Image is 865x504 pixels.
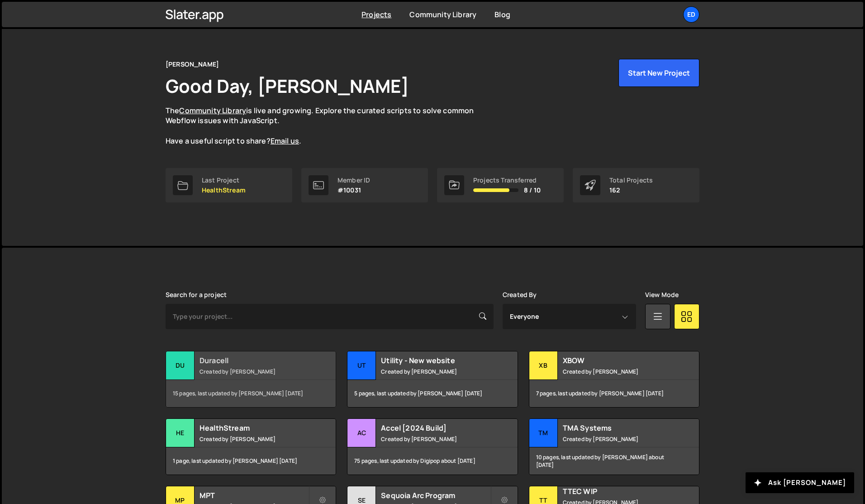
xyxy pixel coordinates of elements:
p: #10031 [337,187,370,194]
p: The is live and growing. Explore the curated scripts to solve common Webflow issues with JavaScri... [166,106,491,146]
h2: HealthStream [200,423,309,433]
small: Created by [PERSON_NAME] [381,368,490,375]
a: Last Project HealthStream [166,168,292,202]
a: XB XBOW Created by [PERSON_NAME] 7 pages, last updated by [PERSON_NAME] [DATE] [529,351,699,408]
div: XB [529,351,558,380]
small: Created by [PERSON_NAME] [563,368,672,375]
h2: TMA Systems [563,423,672,433]
div: 75 pages, last updated by Digipop about [DATE] [347,447,517,475]
div: 7 pages, last updated by [PERSON_NAME] [DATE] [529,380,699,407]
div: [PERSON_NAME] [166,59,219,70]
div: 5 pages, last updated by [PERSON_NAME] [DATE] [347,380,517,407]
div: Ut [347,351,376,380]
label: View Mode [645,291,679,298]
button: Start New Project [618,59,699,87]
a: Projects [361,10,391,19]
p: 162 [609,187,653,194]
a: Email us [271,136,299,146]
label: Search for a project [166,291,227,298]
span: 8 / 10 [524,187,541,194]
h1: Good Day, [PERSON_NAME] [166,73,409,98]
a: Blog [494,10,510,19]
div: Total Projects [609,177,653,184]
button: Ask [PERSON_NAME] [746,472,854,493]
div: 1 page, last updated by [PERSON_NAME] [DATE] [166,447,336,475]
label: Created By [503,291,537,298]
h2: TTEC WIP [563,486,672,496]
div: Last Project [202,177,246,184]
h2: Utility - New website [381,355,490,365]
div: He [166,419,195,447]
h2: Accel [2024 Build] [381,423,490,433]
a: He HealthStream Created by [PERSON_NAME] 1 page, last updated by [PERSON_NAME] [DATE] [166,418,336,475]
input: Type your project... [166,304,494,329]
a: Community Library [179,106,246,115]
a: Community Library [409,10,476,19]
p: HealthStream [202,187,246,194]
small: Created by [PERSON_NAME] [381,435,490,443]
div: 10 pages, last updated by [PERSON_NAME] about [DATE] [529,447,699,475]
a: TM TMA Systems Created by [PERSON_NAME] 10 pages, last updated by [PERSON_NAME] about [DATE] [529,418,699,475]
a: Du Duracell Created by [PERSON_NAME] 15 pages, last updated by [PERSON_NAME] [DATE] [166,351,336,408]
h2: Duracell [200,355,309,365]
a: Ac Accel [2024 Build] Created by [PERSON_NAME] 75 pages, last updated by Digipop about [DATE] [347,418,518,475]
div: Projects Transferred [473,177,541,184]
h2: XBOW [563,355,672,365]
h2: Sequoia Arc Program [381,490,490,500]
small: Created by [PERSON_NAME] [563,435,672,443]
a: Ut Utility - New website Created by [PERSON_NAME] 5 pages, last updated by [PERSON_NAME] [DATE] [347,351,518,408]
small: Created by [PERSON_NAME] [200,435,309,443]
div: Du [166,351,195,380]
a: Ed [683,6,699,23]
div: TM [529,419,558,447]
div: Ac [347,419,376,447]
h2: MPT [200,490,309,500]
small: Created by [PERSON_NAME] [200,368,309,375]
div: Member ID [337,177,370,184]
div: 15 pages, last updated by [PERSON_NAME] [DATE] [166,380,336,407]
